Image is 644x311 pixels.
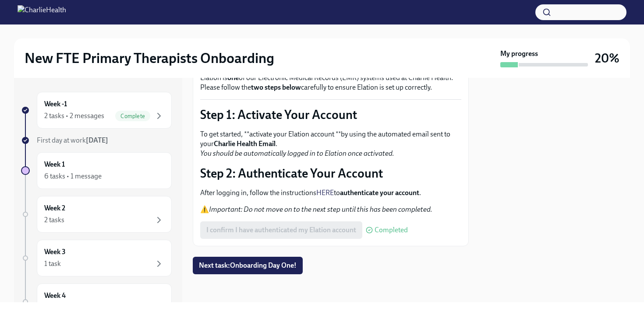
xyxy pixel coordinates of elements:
a: Week 31 task [21,240,172,276]
span: Completed [375,227,408,234]
em: You should be automatically logged in to Elation once activated. [200,149,394,157]
strong: [DATE] [86,136,108,144]
p: After logging in, follow the instructions to . [200,188,461,198]
a: Week 22 tasks [21,196,172,233]
h6: Week 1 [44,160,65,169]
p: To get started, **activate your Elation account **by using the automated email sent to your . [200,129,461,158]
div: 2 tasks [44,215,64,225]
a: HERE [316,189,334,197]
p: Elation is of our Electronic Medical Records (EMR) systems used at Charlie Health. Please follow ... [200,73,461,92]
img: CharlieHealth [18,5,66,19]
span: Next task : Onboarding Day One! [199,261,297,270]
h6: Week 2 [44,203,65,213]
p: Step 1: Activate Your Account [200,107,461,122]
h3: 20% [595,50,619,66]
a: Week -12 tasks • 2 messagesComplete [21,92,172,129]
a: First day at work[DATE] [21,136,172,145]
p: Step 2: Authenticate Your Account [200,165,461,181]
span: Complete [115,113,150,119]
h2: New FTE Primary Therapists Onboarding [25,49,274,67]
button: Next task:Onboarding Day One! [193,257,303,274]
strong: two steps below [251,83,301,91]
strong: Charlie Health Email [214,140,276,148]
p: ⚠️ [200,205,461,214]
strong: authenticate your account [340,189,419,197]
div: 1 task [44,259,61,269]
div: 6 tasks • 1 message [44,171,102,181]
h6: Week -1 [44,99,67,109]
strong: My progress [500,49,538,59]
h6: Week 4 [44,291,66,301]
span: First day at work [37,136,108,144]
a: Week 16 tasks • 1 message [21,152,172,189]
h6: Week 3 [44,247,66,257]
em: Important: Do not move on to the next step until this has been completed. [209,205,432,213]
div: 2 tasks • 2 messages [44,111,104,121]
